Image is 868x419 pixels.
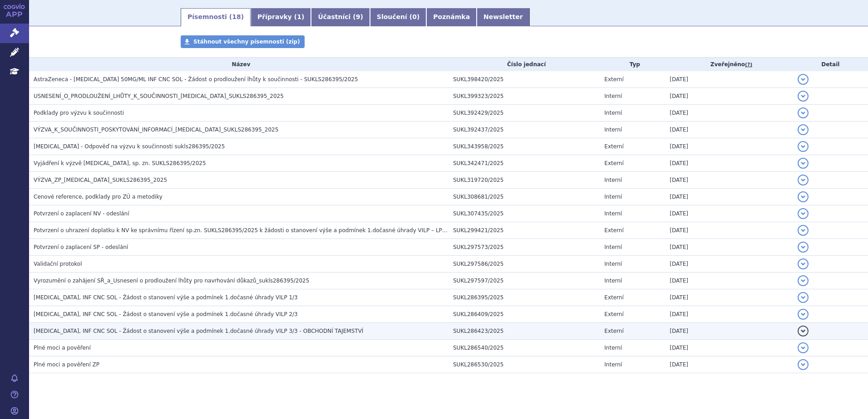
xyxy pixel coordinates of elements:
[449,71,600,88] td: SUKL398420/2025
[29,58,449,71] th: Název
[449,105,600,122] td: SUKL392429/2025
[449,239,600,256] td: SUKL297573/2025
[449,122,600,138] td: SUKL392437/2025
[449,256,600,273] td: SUKL297586/2025
[665,356,793,373] td: [DATE]
[34,194,163,200] span: Cenové reference, podklady pro ZÚ a metodiky
[604,194,622,200] span: Interní
[426,8,477,26] a: Poznámka
[449,222,600,239] td: SUKL299421/2025
[449,205,600,222] td: SUKL307435/2025
[604,93,622,99] span: Interní
[665,323,793,340] td: [DATE]
[477,8,530,26] a: Newsletter
[449,289,600,306] td: SUKL286395/2025
[604,345,622,351] span: Interní
[34,160,206,166] span: Vyjádření k výzvě IMFINZI, sp. zn. SUKLS286395/2025
[665,340,793,356] td: [DATE]
[449,273,600,289] td: SUKL297597/2025
[798,124,809,135] button: detail
[449,155,600,172] td: SUKL342471/2025
[193,39,300,45] span: Stáhnout všechny písemnosti (zip)
[251,8,311,26] a: Přípravky (1)
[604,278,622,284] span: Interní
[34,278,309,284] span: Vyrozumění o zahájení SŘ_a_Usnesení o prodloužení lhůty pro navrhování důkazů_sukls286395/2025
[604,294,623,301] span: Externí
[181,8,251,26] a: Písemnosti (18)
[34,93,284,99] span: USNESENÍ_O_PRODLOUŽENÍ_LHŮTY_K_SOUČINNOSTI_IMFINZI_SUKLS286395_2025
[449,88,600,105] td: SUKL399323/2025
[665,172,793,189] td: [DATE]
[604,160,623,166] span: Externí
[604,110,622,116] span: Interní
[34,210,129,217] span: Potvrzení o zaplacení NV - odeslání
[449,172,600,189] td: SUKL319720/2025
[604,143,623,150] span: Externí
[34,361,99,368] span: Plné moci a pověření ZP
[665,273,793,289] td: [DATE]
[604,311,623,317] span: Externí
[604,244,622,250] span: Interní
[798,292,809,303] button: detail
[665,306,793,323] td: [DATE]
[665,105,793,122] td: [DATE]
[665,289,793,306] td: [DATE]
[449,306,600,323] td: SUKL286409/2025
[449,340,600,356] td: SUKL286540/2025
[798,342,809,353] button: detail
[665,122,793,138] td: [DATE]
[449,323,600,340] td: SUKL286423/2025
[798,107,809,118] button: detail
[798,225,809,236] button: detail
[604,177,622,183] span: Interní
[798,275,809,286] button: detail
[798,242,809,253] button: detail
[665,189,793,205] td: [DATE]
[798,74,809,85] button: detail
[412,13,417,20] span: 0
[356,13,360,20] span: 9
[798,141,809,152] button: detail
[34,328,363,334] span: IMFINZI, INF CNC SOL - Žádost o stanovení výše a podmínek 1.dočasné úhrady VILP 3/3 - OBCHODNÍ TA...
[34,244,128,250] span: Potvrzení o zaplacení SP - odeslání
[665,256,793,273] td: [DATE]
[798,258,809,269] button: detail
[665,155,793,172] td: [DATE]
[449,189,600,205] td: SUKL308681/2025
[449,138,600,155] td: SUKL343958/2025
[232,13,241,20] span: 18
[604,361,622,368] span: Interní
[665,239,793,256] td: [DATE]
[798,191,809,202] button: detail
[604,210,622,217] span: Interní
[793,58,868,71] th: Detail
[604,227,623,234] span: Externí
[34,127,278,133] span: VÝZVA_K_SOUČINNOSTI_POSKYTOVÁNÍ_INFORMACÍ_IMFINZI_SUKLS286395_2025
[34,177,167,183] span: VÝZVA_ZP_IMFINZI_SUKLS286395_2025
[34,110,124,116] span: Podklady pro výzvu k součinnosti
[665,88,793,105] td: [DATE]
[34,76,358,83] span: AstraZeneca - IMFINZI 50MG/ML INF CNC SOL - Žádost o prodloužení lhůty k součinnosti - SUKLS28639...
[665,222,793,239] td: [DATE]
[798,309,809,320] button: detail
[604,261,622,267] span: Interní
[665,71,793,88] td: [DATE]
[745,62,752,68] abbr: (?)
[449,356,600,373] td: SUKL286530/2025
[449,58,600,71] th: Číslo jednací
[798,326,809,336] button: detail
[181,35,305,48] a: Stáhnout všechny písemnosti (zip)
[604,127,622,133] span: Interní
[604,328,623,334] span: Externí
[297,13,301,20] span: 1
[798,208,809,219] button: detail
[370,8,426,26] a: Sloučení (0)
[665,205,793,222] td: [DATE]
[34,311,298,317] span: IMFINZI, INF CNC SOL - Žádost o stanovení výše a podmínek 1.dočasné úhrady VILP 2/3
[665,138,793,155] td: [DATE]
[311,8,370,26] a: Účastníci (9)
[798,91,809,102] button: detail
[34,261,82,267] span: Validační protokol
[604,76,623,83] span: Externí
[34,345,91,351] span: Plné moci a pověření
